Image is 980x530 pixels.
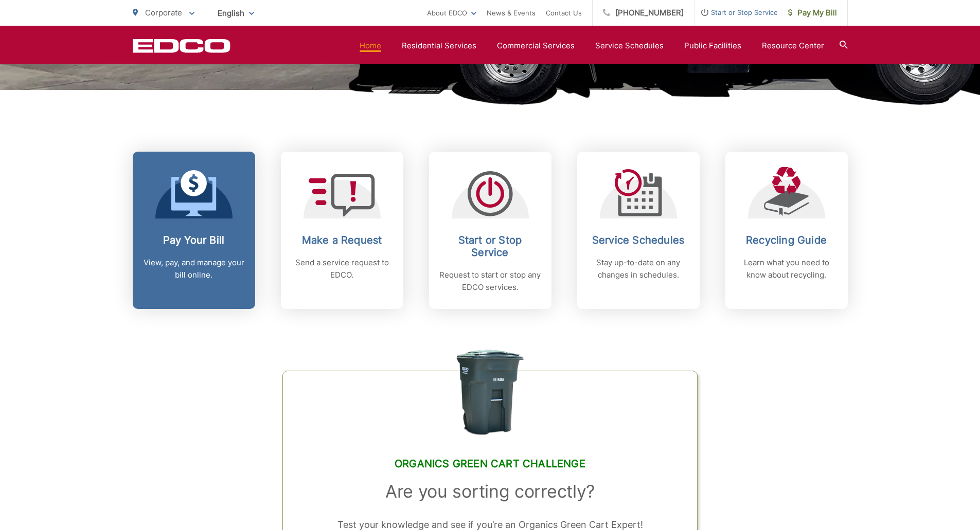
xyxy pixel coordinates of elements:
[291,234,393,246] h2: Make a Request
[487,7,536,19] a: News & Events
[439,234,541,259] h2: Start or Stop Service
[309,481,671,502] h3: Are you sorting correctly?
[291,257,393,281] p: Send a service request to EDCO.
[145,8,182,17] span: Corporate
[577,152,700,309] a: Service Schedules Stay up-to-date on any changes in schedules.
[439,269,541,294] p: Request to start or stop any EDCO services.
[587,257,689,281] p: Stay up-to-date on any changes in schedules.
[725,152,848,309] a: Recycling Guide Learn what you need to know about recycling.
[143,234,245,246] h2: Pay Your Bill
[133,39,230,53] a: EDCD logo. Return to the homepage.
[684,40,741,52] a: Public Facilities
[133,152,255,309] a: Pay Your Bill View, pay, and manage your bill online.
[497,40,575,52] a: Commercial Services
[736,234,838,246] h2: Recycling Guide
[309,458,671,470] h2: Organics Green Cart Challenge
[587,234,689,246] h2: Service Schedules
[788,7,837,19] span: Pay My Bill
[210,4,262,22] span: English
[402,40,476,52] a: Residential Services
[360,40,381,52] a: Home
[281,152,403,309] a: Make a Request Send a service request to EDCO.
[546,7,582,19] a: Contact Us
[143,257,245,281] p: View, pay, and manage your bill online.
[595,40,664,52] a: Service Schedules
[762,40,824,52] a: Resource Center
[736,257,838,281] p: Learn what you need to know about recycling.
[427,7,476,19] a: About EDCO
